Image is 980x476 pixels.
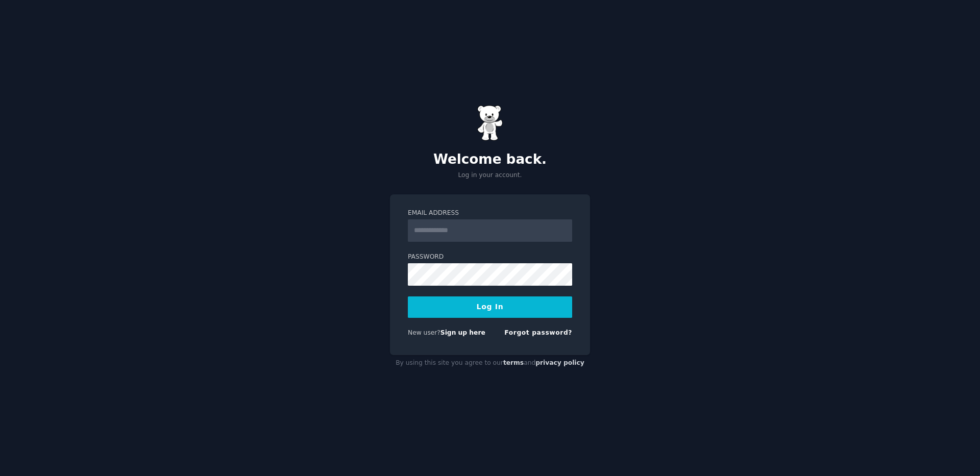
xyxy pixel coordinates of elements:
h2: Welcome back. [390,152,590,168]
img: Gummy Bear [477,105,503,141]
a: privacy policy [535,359,584,366]
p: Log in your account. [390,171,590,180]
div: By using this site you agree to our and [390,355,590,371]
label: Email Address [408,209,572,218]
a: terms [503,359,524,366]
span: New user? [408,329,440,336]
label: Password [408,253,572,262]
a: Forgot password? [504,329,572,336]
button: Log In [408,296,572,318]
a: Sign up here [440,329,485,336]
